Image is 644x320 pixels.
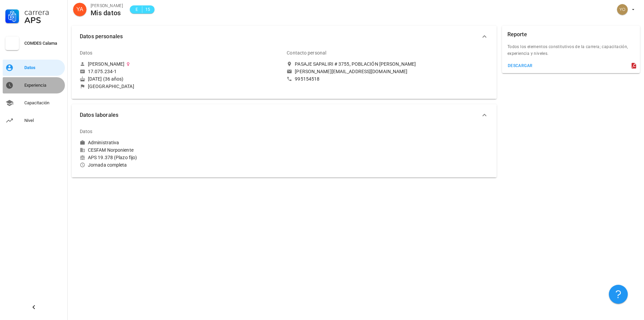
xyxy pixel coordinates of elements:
span: 15 [145,6,150,13]
div: Datos [24,65,62,70]
div: Mis datos [91,9,123,17]
div: 995154518 [295,76,319,82]
div: Nivel [24,118,62,123]
div: descargar [507,63,533,68]
a: Experiencia [3,77,65,93]
div: Reporte [507,26,527,43]
span: E [134,6,139,13]
button: Datos personales [72,26,497,47]
span: YA [76,3,83,16]
div: PASAJE SAPALIRI # 3755, POBLACIÓN [PERSON_NAME] [295,61,416,67]
div: [PERSON_NAME] [91,2,123,9]
div: [PERSON_NAME] [88,61,124,67]
div: CESFAM Norponiente [80,147,281,153]
a: Nivel [3,112,65,129]
div: [DATE] (36 años) [80,76,281,82]
div: avatar [73,3,87,16]
div: APS 19.378 (Plazo fijo) [80,154,281,161]
a: PASAJE SAPALIRI # 3755, POBLACIÓN [PERSON_NAME] [287,61,488,67]
div: [PERSON_NAME][EMAIL_ADDRESS][DOMAIN_NAME] [295,68,407,74]
div: Datos [80,123,93,140]
button: descargar [505,61,535,70]
button: Datos laborales [72,104,497,126]
a: [PERSON_NAME][EMAIL_ADDRESS][DOMAIN_NAME] [287,68,488,74]
div: Carrera [24,8,62,16]
a: 995154518 [287,76,488,82]
div: COMDES Calama [24,41,62,46]
div: Experiencia [24,83,62,88]
a: Datos [3,60,65,76]
div: Datos [80,45,93,61]
div: Todos los elementos constitutivos de la carrera; capacitación, experiencia y niveles. [502,43,640,61]
div: Contacto personal [287,45,326,61]
span: Datos personales [80,32,480,41]
div: 17.075.234-1 [88,68,117,74]
div: APS [24,16,62,24]
span: Datos laborales [80,110,480,120]
div: [GEOGRAPHIC_DATA] [88,83,134,89]
div: avatar [617,4,628,15]
a: Capacitación [3,95,65,111]
div: Jornada completa [80,162,281,168]
div: Administrativa [88,140,119,146]
div: Capacitación [24,100,62,106]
